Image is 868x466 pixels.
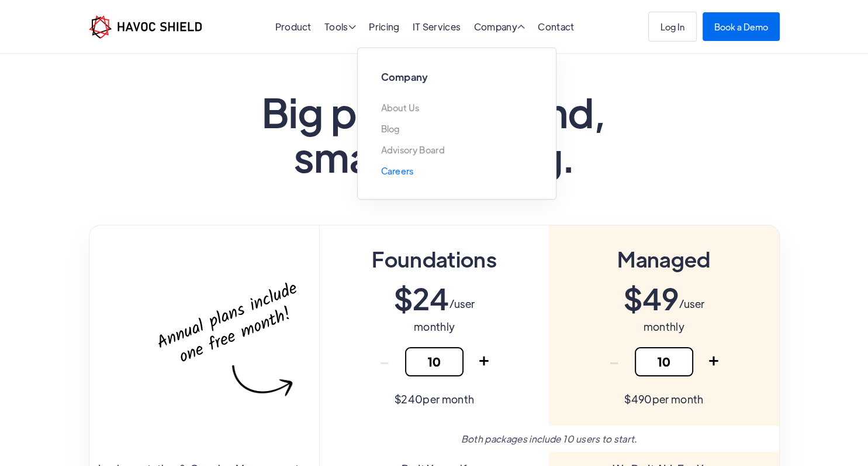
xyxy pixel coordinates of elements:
form: Price Form 1 [600,347,728,376]
a: Contact [538,20,574,33]
form: Price Form 1 [370,347,499,376]
img: Arrow pointing to pricing [230,364,295,399]
div: /user [679,296,705,313]
a: Careers [381,166,414,176]
a: Blog [381,124,400,133]
div: /user [449,296,475,313]
span: 490 [631,392,652,406]
div: Managed [617,243,710,275]
a: - [370,347,399,376]
a: home [89,15,202,39]
span:  [517,22,525,32]
div: 49 [642,283,679,313]
div: $ per month [624,391,703,408]
div: Tools [324,22,356,33]
nav: Company [357,33,557,200]
span: 240 [401,392,423,406]
a: About Us [381,103,420,112]
div: Company [474,22,525,33]
h2: Company [381,71,533,83]
a: Book a Demo [703,12,780,41]
div: 24 [413,283,449,313]
div: monthly [644,318,684,335]
div: monthly [414,318,455,335]
div: Company [474,22,525,33]
a: - [600,347,629,376]
div: $ per month [395,391,474,408]
div: Tools [324,22,356,33]
a: + [469,347,499,376]
a: IT Services [413,20,461,33]
a: Pricing [369,20,399,33]
iframe: Chat Widget [673,340,868,466]
div: $ [624,283,642,313]
a: Log In [648,12,697,42]
div: Foundations [372,243,497,275]
div: $ [394,283,413,313]
a: Advisory Board [381,145,445,155]
h1: Big peace of mind, small price tag. [193,89,676,178]
img: Havoc Shield logo [89,15,202,39]
input: 10 [635,347,693,376]
a: Product [275,20,311,33]
em: Both packages include 10 users to start. [461,433,638,445]
span:  [348,22,356,32]
input: 10 [405,347,464,376]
